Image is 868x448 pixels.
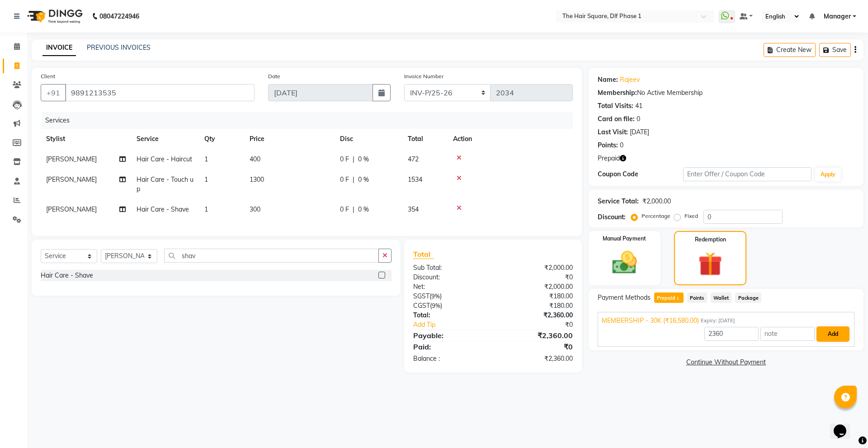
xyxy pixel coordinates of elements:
div: Service Total: [598,197,639,206]
div: ( ) [406,292,493,301]
span: 1 [204,175,208,184]
span: [PERSON_NAME] [46,205,97,213]
div: 0 [637,114,640,124]
div: [DATE] [630,127,649,137]
div: ₹2,000.00 [493,263,579,273]
div: Hair Care - Shave [41,271,93,280]
span: 0 F [340,155,349,164]
span: 0 % [358,205,369,214]
a: INVOICE [42,40,76,56]
label: Client [41,72,55,80]
span: Prepaid [598,154,620,163]
label: Percentage [642,212,670,220]
label: Redemption [695,236,726,244]
div: ₹2,360.00 [493,311,579,320]
img: _cash.svg [604,248,645,277]
span: CGST [413,302,430,310]
th: Price [244,129,335,149]
div: Paid: [406,341,493,352]
div: Membership: [598,88,637,98]
span: 472 [408,155,419,163]
input: note [760,327,815,341]
div: ₹0 [493,341,579,352]
div: ( ) [406,301,493,311]
input: Search by Name/Mobile/Email/Code [65,84,255,101]
div: Discount: [406,273,493,282]
label: Invoice Number [404,72,443,80]
button: Add [816,326,849,342]
span: Hair Care - Haircut [137,155,192,163]
button: Save [819,43,851,57]
div: No Active Membership [598,88,854,98]
div: Payable: [406,330,493,341]
input: Enter Offer / Coupon Code [683,167,811,181]
span: 9% [432,302,440,309]
span: 1 [204,155,208,163]
img: logo [23,4,85,29]
span: | [353,155,354,164]
div: Services [42,112,580,129]
div: ₹2,360.00 [493,354,579,363]
div: Card on file: [598,114,635,124]
b: 08047224946 [99,4,139,29]
span: 1 [204,205,208,213]
div: Name: [598,75,618,85]
span: 1534 [408,175,422,184]
span: Total [413,250,434,259]
th: Action [448,129,573,149]
div: Points: [598,141,618,150]
span: Manager [824,12,851,21]
div: ₹180.00 [493,301,579,311]
span: 354 [408,205,419,213]
th: Disc [335,129,402,149]
th: Stylist [41,129,131,149]
span: 300 [250,205,260,213]
span: Hair Care - Shave [137,205,189,213]
div: ₹2,360.00 [493,330,579,341]
div: ₹2,000.00 [642,197,671,206]
div: Coupon Code [598,170,683,179]
label: Fixed [684,212,698,220]
span: 9% [431,292,440,300]
span: Package [735,292,761,303]
label: Date [268,72,280,80]
span: | [353,205,354,214]
span: 0 F [340,175,349,184]
span: Wallet [711,292,732,303]
th: Total [402,129,448,149]
div: 0 [620,141,623,150]
span: Points [687,292,707,303]
span: [PERSON_NAME] [46,175,97,184]
span: 400 [250,155,260,163]
div: 41 [635,101,642,111]
input: Search or Scan [164,249,379,263]
th: Service [131,129,199,149]
div: Last Visit: [598,127,628,137]
div: Sub Total: [406,263,493,273]
span: | [353,175,354,184]
div: ₹2,000.00 [493,282,579,292]
input: Amount [704,327,759,341]
span: 1300 [250,175,264,184]
span: Payment Methods [598,293,651,302]
span: [PERSON_NAME] [46,155,97,163]
span: Hair Care - Touch up [137,175,193,193]
span: 1 [675,296,680,302]
span: 0 F [340,205,349,214]
button: +91 [41,84,66,101]
a: Continue Without Payment [590,358,862,367]
div: Total Visits: [598,101,633,111]
span: Prepaid [654,292,684,303]
div: Total: [406,311,493,320]
div: ₹180.00 [493,292,579,301]
button: Create New [764,43,816,57]
div: ₹0 [493,273,579,282]
div: Balance : [406,354,493,363]
span: MEMBERSHIP - 30K (₹16,580.00) [602,316,699,325]
div: Discount: [598,212,626,222]
span: SGST [413,292,429,300]
label: Manual Payment [603,235,646,243]
div: Net: [406,282,493,292]
a: PREVIOUS INVOICES [87,43,151,52]
iframe: chat widget [830,412,859,439]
